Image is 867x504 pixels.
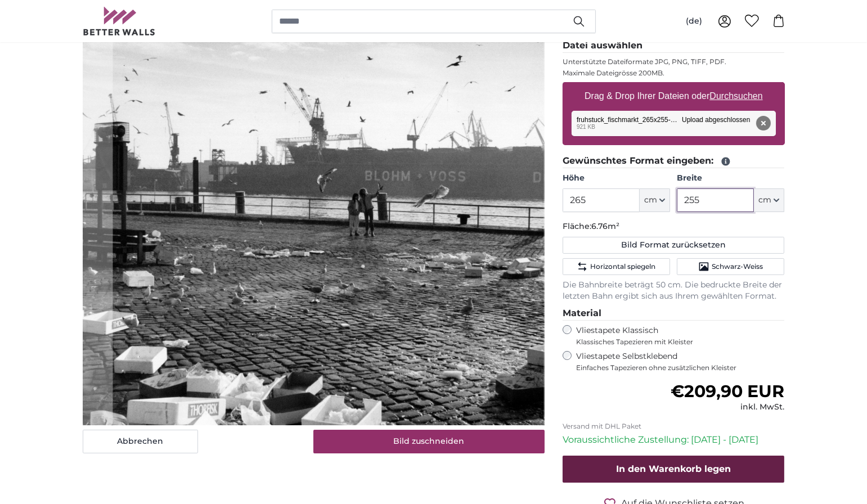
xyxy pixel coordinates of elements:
label: Vliestapete Selbstklebend [576,351,785,372]
p: Voraussichtliche Zustellung: [DATE] - [DATE] [563,433,785,447]
span: In den Warenkorb legen [616,463,731,474]
button: Abbrechen [83,430,198,453]
label: Drag & Drop Ihrer Dateien oder [580,85,767,107]
button: Schwarz-Weiss [677,258,784,275]
div: inkl. MwSt. [671,402,784,413]
button: Horizontal spiegeln [563,258,670,275]
span: €209,90 EUR [671,381,784,402]
button: cm [640,188,670,212]
span: Horizontal spiegeln [590,262,655,271]
span: Schwarz-Weiss [712,262,763,271]
p: Maximale Dateigrösse 200MB. [563,69,785,78]
button: Bild zuschneiden [313,430,545,453]
span: cm [644,195,657,206]
legend: Gewünschtes Format eingeben: [563,154,785,168]
span: Einfaches Tapezieren ohne zusätzlichen Kleister [576,363,785,372]
button: Bild Format zurücksetzen [563,237,785,254]
p: Fläche: [563,221,785,232]
legend: Material [563,307,785,321]
p: Versand mit DHL Paket [563,422,785,431]
button: In den Warenkorb legen [563,456,785,483]
label: Breite [677,173,784,184]
span: Klassisches Tapezieren mit Kleister [576,337,775,346]
label: Höhe [563,173,670,184]
legend: Datei auswählen [563,39,785,53]
p: Die Bahnbreite beträgt 50 cm. Die bedruckte Breite der letzten Bahn ergibt sich aus Ihrem gewählt... [563,280,785,302]
label: Vliestapete Klassisch [576,325,775,346]
p: Unterstützte Dateiformate JPG, PNG, TIFF, PDF. [563,57,785,66]
span: 6.76m² [591,221,619,231]
button: cm [754,188,784,212]
u: Durchsuchen [709,91,762,101]
span: cm [758,195,771,206]
img: Betterwalls [83,7,156,35]
button: (de) [677,11,711,31]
